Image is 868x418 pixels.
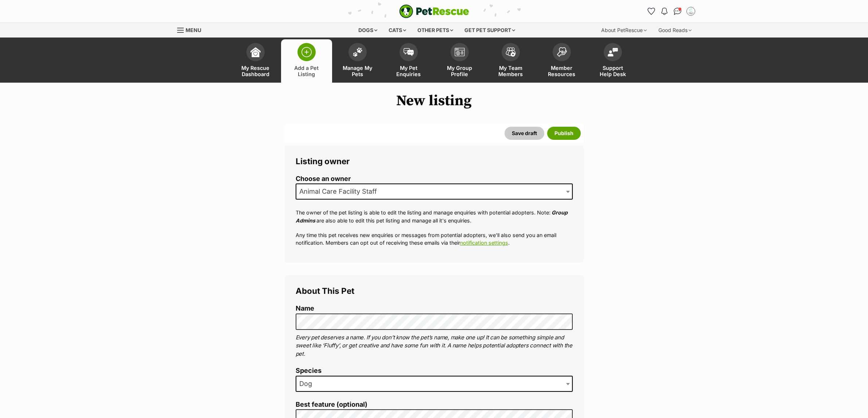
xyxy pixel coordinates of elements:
img: Animal Care Facility Staff profile pic [687,8,694,15]
img: manage-my-pets-icon-02211641906a0b7f246fdf0571729dbe1e7629f14944591b6c1af311fb30b64b.svg [353,47,363,57]
a: Member Resources [536,39,587,83]
img: team-members-icon-5396bd8760b3fe7c0b43da4ab00e1e3bb1a5d9ba89233759b79545d2d3fc5d0d.svg [506,47,516,57]
img: group-profile-icon-3fa3cf56718a62981997c0bc7e787c4b2cf8bcc04b72c1350f741eb67cf2f40e.svg [455,48,465,56]
a: PetRescue [399,4,469,18]
a: Support Help Desk [587,39,638,83]
button: Publish [547,127,581,140]
label: Best feature (optional) [296,401,573,409]
span: Animal Care Facility Staff [296,184,573,200]
img: chat-41dd97257d64d25036548639549fe6c8038ab92f7586957e7f3b1b290dea8141.svg [674,8,681,15]
label: Name [296,305,573,312]
a: Add a Pet Listing [281,39,332,83]
span: My Group Profile [443,65,476,77]
span: My Pet Enquiries [392,65,425,77]
img: help-desk-icon-fdf02630f3aa405de69fd3d07c3f3aa587a6932b1a1747fa1d2bba05be0121f9.svg [608,48,618,56]
a: My Rescue Dashboard [230,39,281,83]
a: Conversations [672,5,684,17]
span: Add a Pet Listing [290,65,323,77]
div: About PetRescue [596,23,652,38]
span: Manage My Pets [341,65,374,77]
label: Choose an owner [296,175,573,183]
button: Save draft [505,127,544,140]
img: notifications-46538b983faf8c2785f20acdc204bb7945ddae34d4c08c2a6579f10ce5e182be.svg [661,8,667,15]
img: add-pet-listing-icon-0afa8454b4691262ce3f59096e99ab1cd57d4a30225e0717b998d2c9b9846f56.svg [301,47,312,57]
a: My Team Members [485,39,536,83]
a: My Group Profile [434,39,485,83]
img: logo-e224e6f780fb5917bec1dbf3a21bbac754714ae5b6737aabdf751b685950b380.svg [399,4,469,18]
div: Cats [384,23,411,38]
img: member-resources-icon-8e73f808a243e03378d46382f2149f9095a855e16c252ad45f914b54edf8863c.svg [557,47,567,57]
a: Manage My Pets [332,39,383,83]
span: Menu [186,27,201,33]
a: notification settings [460,240,508,246]
ul: Account quick links [646,5,697,17]
span: Dog [296,379,319,389]
span: Support Help Desk [596,65,629,77]
label: Species [296,367,573,375]
a: My Pet Enquiries [383,39,434,83]
span: Dog [296,376,573,392]
span: Animal Care Facility Staff [296,186,384,197]
p: Every pet deserves a name. If you don’t know the pet’s name, make one up! It can be something sim... [296,334,573,358]
span: My Rescue Dashboard [239,65,272,77]
span: My Team Members [494,65,527,77]
button: Notifications [659,5,670,17]
p: Any time this pet receives new enquiries or messages from potential adopters, we'll also send you... [296,231,573,247]
a: Favourites [646,5,657,17]
button: My account [685,5,697,17]
span: About This Pet [296,286,354,296]
span: Listing owner [296,156,350,166]
div: Get pet support [459,23,520,38]
img: pet-enquiries-icon-7e3ad2cf08bfb03b45e93fb7055b45f3efa6380592205ae92323e6603595dc1f.svg [404,48,414,56]
a: Menu [177,23,206,36]
div: Other pets [412,23,458,38]
img: dashboard-icon-eb2f2d2d3e046f16d808141f083e7271f6b2e854fb5c12c21221c1fb7104beca.svg [250,47,261,57]
span: Member Resources [545,65,578,77]
div: Dogs [353,23,382,38]
div: Good Reads [653,23,697,38]
em: Group Admins [296,209,568,223]
p: The owner of the pet listing is able to edit the listing and manage enquiries with potential adop... [296,209,573,224]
